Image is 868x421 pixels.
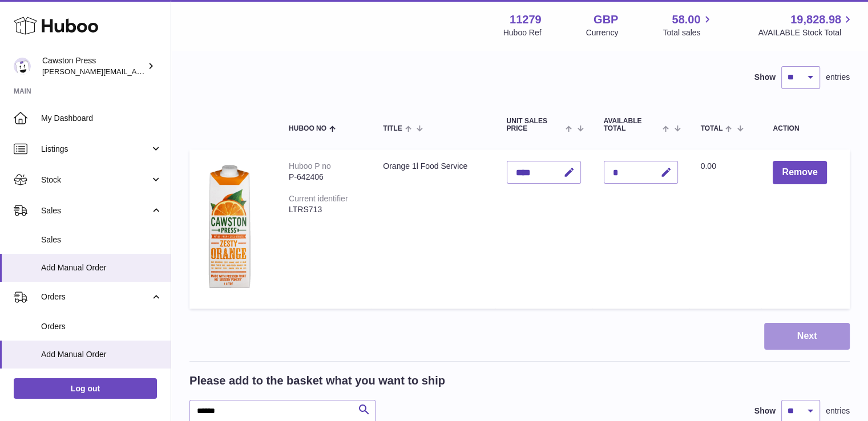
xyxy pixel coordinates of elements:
[510,12,542,27] strong: 11279
[289,172,360,183] div: P-642406
[289,161,331,171] div: Huboo P no
[758,27,854,38] span: AVAILABLE Stock Total
[41,292,150,302] span: Orders
[701,125,723,132] span: Total
[14,378,157,399] a: Log out
[754,72,776,83] label: Show
[41,234,162,245] span: Sales
[41,175,150,185] span: Stock
[41,144,150,155] span: Listings
[764,323,850,350] button: Next
[754,406,776,416] label: Show
[503,27,542,38] div: Huboo Ref
[604,118,660,132] span: AVAILABLE Total
[758,12,854,38] a: 19,828.98 AVAILABLE Stock Total
[41,321,162,332] span: Orders
[826,406,850,416] span: entries
[41,262,162,273] span: Add Manual Order
[289,194,348,203] div: Current identifier
[672,12,700,27] span: 58.00
[189,373,445,388] h2: Please add to the basket what you want to ship
[201,161,258,294] img: Orange 1l Food Service
[383,125,402,132] span: Title
[701,161,716,171] span: 0.00
[42,67,290,76] span: [PERSON_NAME][EMAIL_ADDRESS][PERSON_NAME][DOMAIN_NAME]
[289,125,326,132] span: Huboo no
[790,12,841,27] span: 19,828.98
[41,205,150,216] span: Sales
[773,125,838,132] div: Action
[663,12,713,38] a: 58.00 Total sales
[42,55,145,77] div: Cawston Press
[663,27,713,38] span: Total sales
[826,72,850,83] span: entries
[41,113,162,124] span: My Dashboard
[372,149,495,309] td: Orange 1l Food Service
[41,349,162,360] span: Add Manual Order
[289,204,360,215] div: LTRS713
[14,58,31,75] img: thomas.carson@cawstonpress.com
[773,161,826,184] button: Remove
[507,118,563,132] span: Unit Sales Price
[594,12,618,27] strong: GBP
[586,27,619,38] div: Currency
